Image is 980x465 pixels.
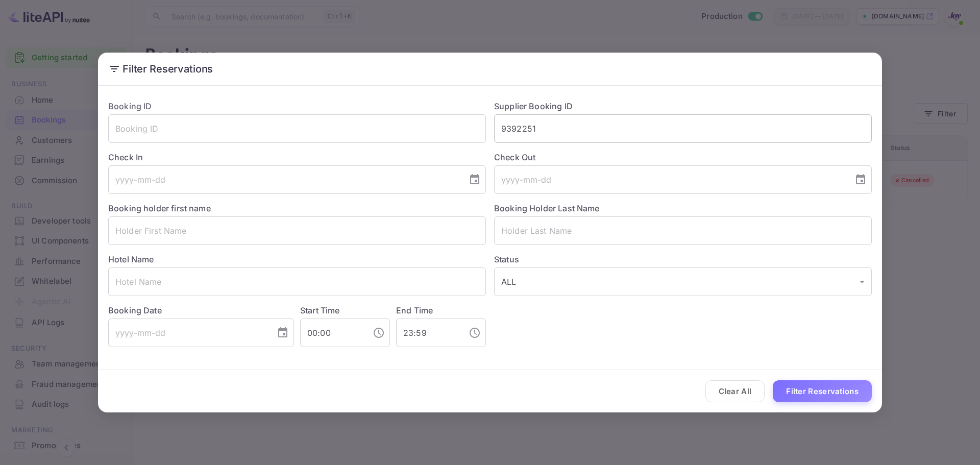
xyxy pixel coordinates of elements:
[494,165,846,194] input: yyyy-mm-dd
[98,53,882,85] h2: Filter Reservations
[108,203,211,213] label: Booking holder first name
[108,114,486,143] input: Booking ID
[494,253,872,265] label: Status
[396,319,460,347] input: hh:mm
[108,216,486,245] input: Holder First Name
[494,151,872,163] label: Check Out
[464,323,485,343] button: Choose time, selected time is 11:59 PM
[705,380,765,402] button: Clear All
[396,305,433,315] label: End Time
[464,169,485,190] button: Choose date
[494,216,872,245] input: Holder Last Name
[494,101,573,111] label: Supplier Booking ID
[494,203,600,213] label: Booking Holder Last Name
[494,267,872,296] div: ALL
[108,267,486,296] input: Hotel Name
[850,169,871,190] button: Choose date
[369,323,389,343] button: Choose time, selected time is 12:00 AM
[108,101,152,111] label: Booking ID
[273,323,293,343] button: Choose date
[300,319,364,347] input: hh:mm
[494,114,872,143] input: Supplier Booking ID
[108,165,460,194] input: yyyy-mm-dd
[773,380,872,402] button: Filter Reservations
[108,319,268,347] input: yyyy-mm-dd
[108,254,154,264] label: Hotel Name
[108,304,294,316] label: Booking Date
[108,151,486,163] label: Check In
[300,305,340,315] label: Start Time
